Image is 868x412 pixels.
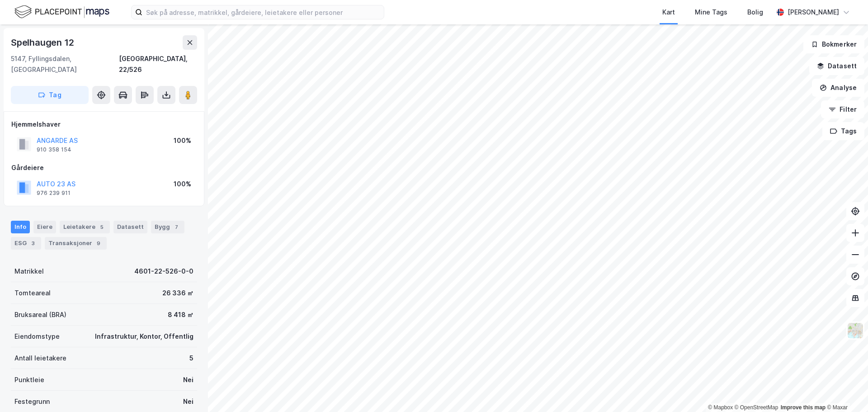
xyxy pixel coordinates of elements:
div: Matrikkel [14,266,44,277]
div: 5 [97,223,106,232]
div: Info [11,221,30,233]
div: 100% [174,179,191,189]
div: 7 [172,223,181,232]
button: Datasett [809,57,864,75]
img: logo.f888ab2527a4732fd821a326f86c7f29.svg [14,4,109,20]
div: Nei [183,374,193,385]
div: Transaksjoner [45,237,107,250]
div: Antall leietakere [14,353,66,364]
div: ESG [11,237,41,250]
div: 5147, Fyllingsdalen, [GEOGRAPHIC_DATA] [11,53,119,75]
a: OpenStreetMap [735,404,778,411]
button: Tag [11,86,89,104]
div: 910 358 154 [37,146,71,153]
button: Analyse [812,79,864,97]
div: 5 [189,353,193,364]
input: Søk på adresse, matrikkel, gårdeiere, leietakere eller personer [142,5,384,19]
div: Eiendomstype [14,331,60,342]
div: 100% [174,135,191,146]
div: 3 [28,239,38,248]
div: 8 418 ㎡ [168,309,193,320]
a: Improve this map [781,404,826,411]
div: Bruksareal (BRA) [14,309,66,320]
img: Z [847,322,864,339]
div: Hjemmelshaver [11,119,197,130]
div: Tomteareal [14,288,51,298]
div: Gårdeiere [11,162,197,173]
div: [PERSON_NAME] [788,7,839,18]
div: 976 239 911 [37,189,71,197]
div: 4601-22-526-0-0 [134,266,193,277]
button: Tags [822,122,864,140]
div: Kontrollprogram for chat [823,369,868,412]
div: 26 336 ㎡ [162,288,193,298]
div: 9 [94,239,103,248]
div: [GEOGRAPHIC_DATA], 22/526 [119,53,197,75]
button: Filter [821,100,864,118]
iframe: Chat Widget [823,369,868,412]
div: Mine Tags [695,7,727,18]
button: Bokmerker [803,35,864,53]
div: Spelhaugen 12 [11,35,75,50]
div: Festegrunn [14,396,50,407]
div: Nei [183,396,193,407]
div: Eiere [33,221,56,233]
div: Datasett [113,221,147,233]
a: Mapbox [708,404,733,411]
div: Kart [662,7,675,18]
div: Leietakere [60,221,110,233]
div: Punktleie [14,374,44,385]
div: Bygg [151,221,184,233]
div: Bolig [747,7,763,18]
div: Infrastruktur, Kontor, Offentlig [95,331,193,342]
